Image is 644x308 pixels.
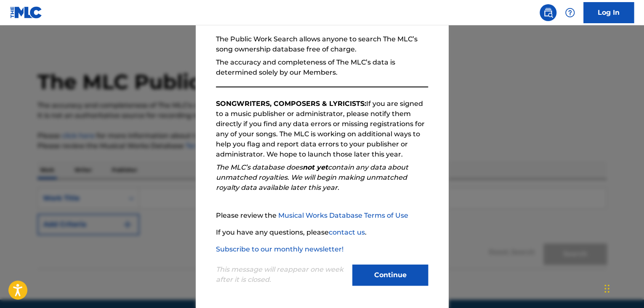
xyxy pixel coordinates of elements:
[216,227,428,238] p: If you have any questions, please .
[278,211,408,219] a: Musical Works Database Terms of Use
[543,8,553,18] img: search
[216,245,343,253] a: Subscribe to our monthly newsletter!
[216,211,428,221] p: Please review the
[329,228,365,236] a: contact us
[565,8,575,18] img: help
[216,100,366,108] strong: SONGWRITERS, COMPOSERS & LYRICISTS:
[562,4,578,21] div: Help
[303,163,328,171] strong: not yet
[216,163,408,192] em: The MLC’s database does contain any data about unmatched royalties. We will begin making unmatche...
[540,4,556,21] a: Public Search
[216,265,347,285] p: This message will reappear one week after it is closed.
[216,34,428,54] p: The Public Work Search allows anyone to search The MLC’s song ownership database free of charge.
[583,2,634,23] a: Log In
[10,6,43,19] img: MLC Logo
[216,57,428,78] p: The accuracy and completeness of The MLC’s data is determined solely by our Members.
[604,276,609,301] div: Drag
[602,267,644,308] iframe: Chat Widget
[352,265,428,286] button: Continue
[216,99,428,159] p: If you are signed to a music publisher or administrator, please notify them directly if you find ...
